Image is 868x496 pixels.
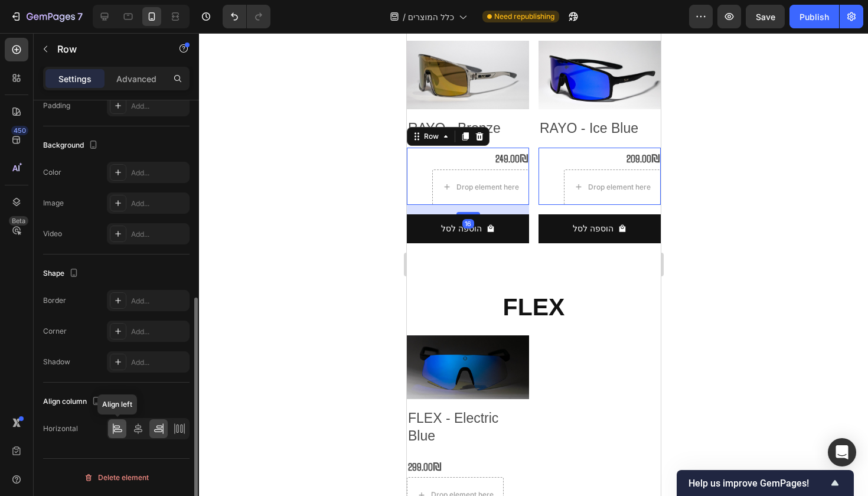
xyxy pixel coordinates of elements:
p: Settings [58,73,92,85]
p: 7 [77,9,83,24]
span: Need republishing [494,11,554,22]
div: Open Intercom Messenger [828,438,856,466]
div: Padding [43,100,70,111]
div: Add... [131,296,187,306]
span: כלל המוצרים [408,11,454,23]
div: Horizontal [43,423,78,434]
div: Undo/Redo [223,5,270,28]
button: Delete element [43,468,190,487]
div: Add... [131,327,187,337]
div: Publish [800,11,829,23]
div: Add... [131,198,187,209]
div: Add... [131,168,187,178]
p: Advanced [116,73,156,85]
div: Shadow [43,357,70,367]
button: Publish [789,5,839,28]
div: Background [43,138,100,154]
button: Show survey - Help us improve GemPages! [688,476,842,490]
button: 7 [5,5,88,28]
div: Drop element here [24,457,87,466]
div: Shape [43,266,81,282]
span: / [403,11,406,23]
div: Add... [131,101,187,112]
div: Border [43,295,66,306]
div: Color [43,167,61,178]
span: Save [756,12,775,22]
div: Video [43,229,62,239]
div: Beta [9,216,28,226]
div: Image [43,198,64,208]
div: Add... [131,357,187,368]
button: Save [746,5,785,28]
div: Align column [43,394,103,410]
div: Delete element [84,471,149,485]
p: Row [57,42,158,56]
span: Help us improve GemPages! [688,478,828,489]
div: 450 [11,126,28,135]
div: Add... [131,229,187,240]
div: Corner [43,326,67,337]
iframe: Design area [407,33,661,496]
